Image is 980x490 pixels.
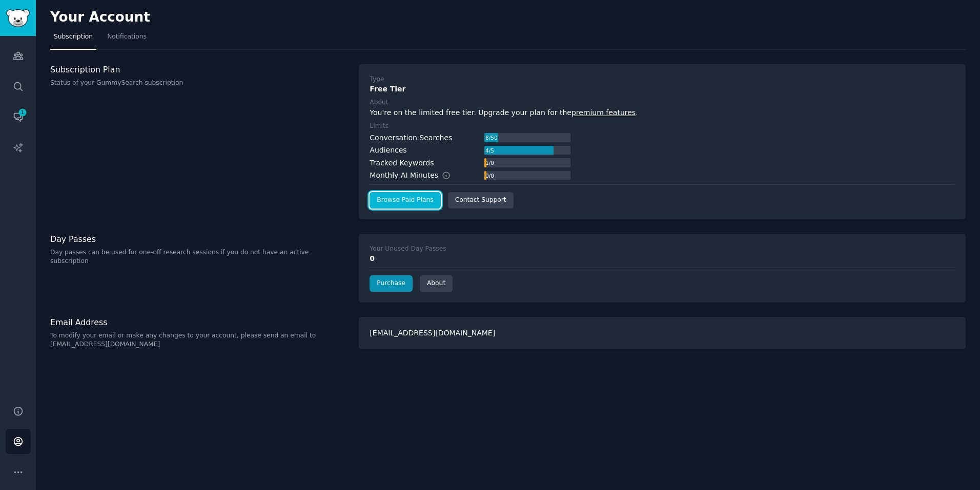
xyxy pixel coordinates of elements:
div: Free Tier [370,84,955,95]
img: GummySearch logo [6,9,30,27]
div: Conversation Searches [370,133,452,143]
p: To modify your email or make any changes to your account, please send an email to [EMAIL_ADDRESS]... [50,331,348,349]
h3: Email Address [50,317,348,328]
a: Notifications [104,29,150,50]
p: Status of your GummySearch subscription [50,79,348,88]
div: About [370,98,388,107]
div: Type [370,75,384,84]
span: 1 [18,109,27,116]
div: Monthly AI Minutes [370,170,461,181]
div: Audiences [370,145,406,156]
div: Your Unused Day Passes [370,244,446,254]
h3: Subscription Plan [50,64,348,75]
div: Tracked Keywords [370,158,434,168]
a: About [420,275,453,292]
div: 8 / 50 [484,133,498,142]
div: 4 / 5 [484,146,495,155]
p: Day passes can be used for one-off research sessions if you do not have an active subscription [50,248,348,266]
a: Subscription [50,29,96,50]
div: 0 [370,253,955,264]
div: 1 / 0 [484,158,495,167]
a: Contact Support [448,192,514,209]
h3: Day Passes [50,234,348,244]
h2: Your Account [50,9,150,26]
a: Purchase [370,275,413,292]
a: 1 [6,104,31,129]
span: Notifications [107,32,147,42]
a: Browse Paid Plans [370,192,440,209]
a: premium features [571,108,636,117]
span: Subscription [54,32,93,42]
div: [EMAIL_ADDRESS][DOMAIN_NAME] [359,317,966,349]
div: You're on the limited free tier. Upgrade your plan for the . [370,107,955,118]
div: 0 / 0 [484,171,495,180]
div: Limits [370,122,389,131]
